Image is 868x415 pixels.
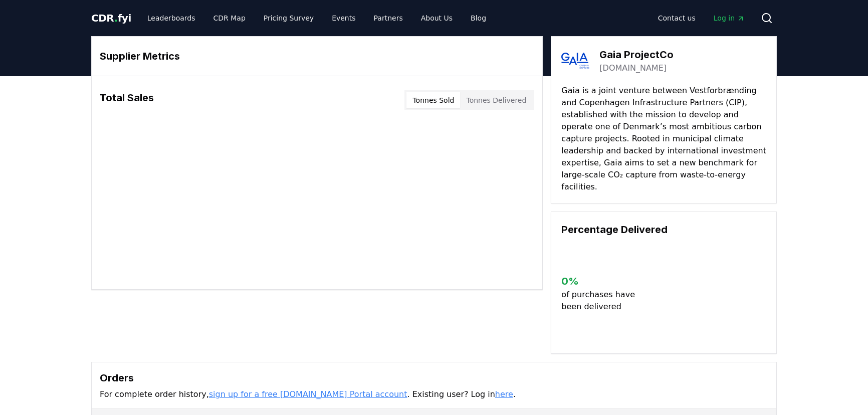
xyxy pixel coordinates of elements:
[139,9,494,27] nav: Main
[205,9,254,27] a: CDR Map
[366,9,411,27] a: Partners
[100,90,154,110] h3: Total Sales
[100,388,768,400] p: For complete order history, . Existing user? Log in .
[561,47,589,75] img: Gaia ProjectCo-logo
[209,389,407,399] a: sign up for a free [DOMAIN_NAME] Portal account
[599,62,667,74] a: [DOMAIN_NAME]
[650,9,704,27] a: Contact us
[650,9,753,27] nav: Main
[561,274,643,289] h3: 0 %
[100,370,768,385] h3: Orders
[413,9,461,27] a: About Us
[91,12,131,24] span: CDR fyi
[256,9,322,27] a: Pricing Survey
[406,92,460,108] button: Tonnes Sold
[561,289,643,313] p: of purchases have been delivered
[714,13,745,23] span: Log in
[139,9,203,27] a: Leaderboards
[495,389,513,399] a: here
[599,47,674,62] h3: Gaia ProjectCo
[100,49,534,64] h3: Supplier Metrics
[561,85,766,193] p: Gaia is a joint venture between Vestforbrænding and Copenhagen Infrastructure Partners (CIP), est...
[324,9,363,27] a: Events
[706,9,753,27] a: Log in
[463,9,494,27] a: Blog
[114,12,118,24] span: .
[91,11,131,25] a: CDR.fyi
[460,92,532,108] button: Tonnes Delivered
[561,222,766,237] h3: Percentage Delivered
